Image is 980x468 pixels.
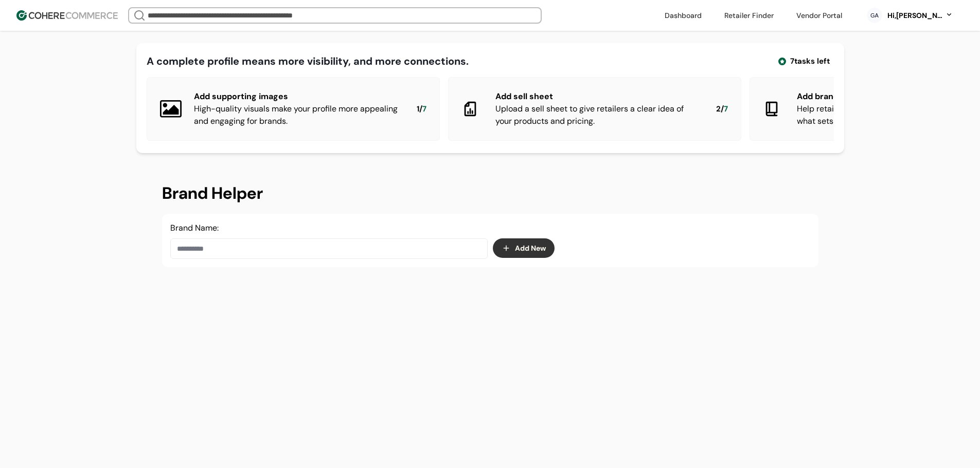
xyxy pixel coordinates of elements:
img: Cohere Logo [16,10,118,21]
div: Add supporting images [194,90,400,103]
label: Brand Name: [170,222,219,233]
button: Hi,[PERSON_NAME] [886,10,953,21]
span: 7 [422,103,426,115]
span: / [721,103,724,115]
span: 1 [417,103,419,115]
div: Add sell sheet [495,90,700,103]
h2: Brand Helper [162,181,818,205]
span: / [419,103,422,115]
div: Upload a sell sheet to give retailers a clear idea of your products and pricing. [495,103,700,127]
div: Hi, [PERSON_NAME] [886,10,943,21]
span: 7 tasks left [790,55,830,67]
span: 7 [724,103,728,115]
div: High-quality visuals make your profile more appealing and engaging for brands. [194,103,400,127]
div: A complete profile means more visibility, and more connections. [147,53,469,69]
span: 2 [716,103,721,115]
button: Add New [493,238,555,258]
